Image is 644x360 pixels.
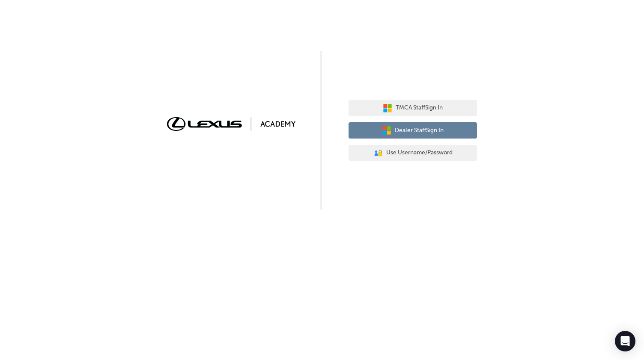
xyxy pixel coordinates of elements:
button: Use Username/Password [349,145,477,161]
div: Open Intercom Messenger [615,331,635,351]
img: Trak [167,117,295,130]
span: Dealer Staff Sign In [395,126,444,136]
span: Use Username/Password [386,148,453,158]
button: TMCA StaffSign In [349,100,477,116]
button: Dealer StaffSign In [349,122,477,139]
span: TMCA Staff Sign In [396,103,443,113]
